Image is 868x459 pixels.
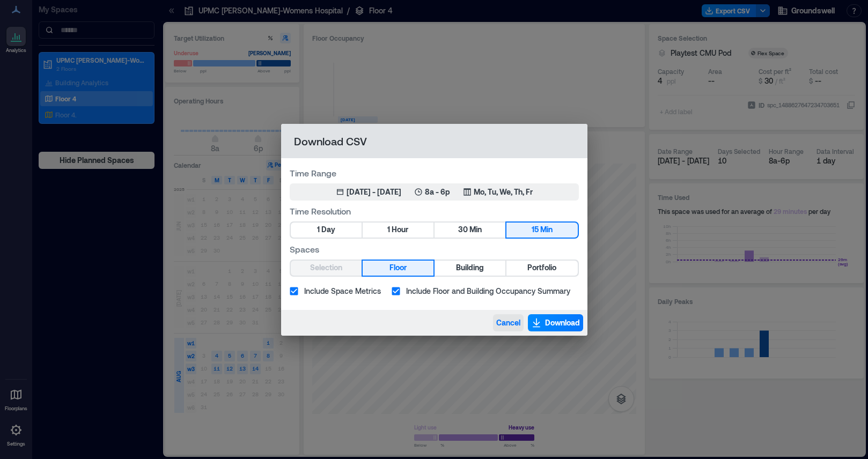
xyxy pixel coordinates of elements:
button: 15 Min [506,223,577,238]
button: Floor [363,261,433,276]
span: Building [456,261,484,275]
p: Mo, Tu, We, Th, Fr [474,187,533,197]
label: Time Range [290,167,579,179]
button: 1 Hour [363,223,433,238]
button: Download [528,314,583,331]
span: Day [321,223,335,236]
span: Include Space Metrics [304,285,381,297]
span: 1 [387,223,390,236]
button: 30 Min [435,223,505,238]
button: Building [435,261,505,276]
span: Min [540,223,553,236]
span: Include Floor and Building Occupancy Summary [406,285,570,297]
span: Floor [389,261,407,275]
span: 30 [458,223,468,236]
span: Portfolio [527,261,556,275]
button: [DATE] - [DATE]8a - 6pMo, Tu, We, Th, Fr [290,183,579,201]
button: Cancel [493,314,524,331]
button: Portfolio [506,261,577,276]
label: Spaces [290,243,579,255]
h2: Download CSV [281,124,587,158]
span: Cancel [496,317,520,328]
label: Time Resolution [290,205,579,217]
span: 15 [532,223,539,236]
span: Min [469,223,482,236]
span: Download [545,317,580,328]
span: Hour [392,223,408,236]
div: [DATE] - [DATE] [347,187,401,197]
p: 8a - 6p [425,187,450,197]
button: 1 Day [291,223,362,238]
span: 1 [317,223,320,236]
